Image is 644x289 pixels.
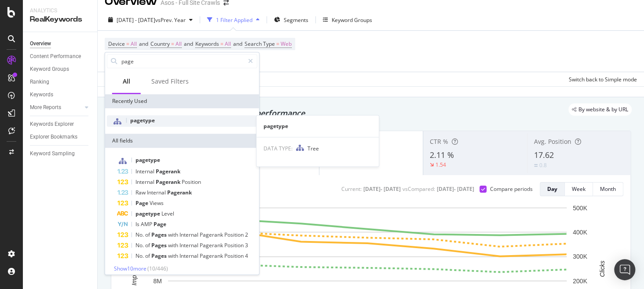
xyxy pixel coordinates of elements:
span: Device [108,40,125,48]
span: 2 [245,231,248,238]
text: 500K [573,204,587,211]
span: = [171,40,174,48]
span: CTR % [430,137,448,146]
div: Overview [30,39,51,48]
span: Web [281,38,292,50]
span: with [168,241,179,249]
span: DATA TYPE: [263,145,293,152]
span: = [276,40,279,48]
a: Content Performance [30,52,91,61]
div: Ranking [30,77,49,87]
div: Content Performance [30,52,81,61]
span: Raw [135,189,147,196]
span: By website & by URL [578,107,628,112]
span: Avg. Position [534,137,571,146]
span: All [131,38,137,50]
button: Segments [271,13,312,27]
span: Pages [151,252,168,260]
span: 17.62 [534,150,554,160]
div: Keyword Sampling [30,149,75,158]
span: pagetype [135,210,161,217]
span: AMP [141,220,154,228]
div: vs Compared : [402,185,435,193]
span: and [139,40,148,48]
span: pagetype [130,117,155,124]
span: Country [150,40,170,48]
text: Impressions [131,252,138,285]
text: 400K [573,229,587,236]
text: 300K [573,253,587,260]
span: Pagerank [200,252,224,260]
span: No. [135,241,145,249]
span: No. [135,231,145,238]
button: Month [593,182,623,196]
span: Position [224,252,245,260]
span: Internal [135,168,156,175]
div: Keywords [30,90,53,99]
div: Current: [341,185,362,193]
span: Show 10 more [114,265,146,272]
span: Tree [307,145,319,152]
span: Page [154,220,166,228]
span: Page [135,199,150,207]
text: 200K [573,278,587,285]
span: of [145,231,151,238]
span: Internal [179,241,200,249]
span: Position [182,178,201,186]
span: All [176,38,182,50]
span: 2.11 % [430,150,454,160]
button: Keyword Groups [319,13,376,27]
span: [DATE] - [DATE] [117,16,155,24]
div: 1 Filter Applied [216,16,252,24]
a: Keywords [30,90,91,99]
div: Saved Filters [151,77,189,86]
span: = [126,40,129,48]
div: Analytics [30,7,90,15]
span: Internal [179,252,200,260]
span: Is [135,220,141,228]
span: Segments [284,16,308,24]
div: All [123,77,130,86]
div: Recently Used [105,94,259,108]
div: Month [600,185,616,193]
a: Ranking [30,77,91,87]
button: Day [540,182,565,196]
span: Internal [147,189,167,196]
div: [DATE] - [DATE] [363,185,401,193]
span: Position [224,241,245,249]
span: Level [161,210,174,217]
button: [DATE] - [DATE]vsPrev. Year [105,13,196,27]
div: 0.8 [539,161,547,169]
span: Keywords [195,40,219,48]
span: 3 [245,241,248,249]
button: Week [565,182,593,196]
span: Pagerank [156,168,180,175]
input: Search by field name [121,55,244,68]
span: and [184,40,193,48]
div: Keywords Explorer [30,120,74,129]
span: pagetype [135,156,160,164]
div: RealKeywords [30,15,90,25]
div: More Reports [30,103,61,112]
div: [DATE] - [DATE] [437,185,474,193]
div: Keyword Groups [30,65,69,74]
a: Keyword Sampling [30,149,91,158]
span: Pages [151,231,168,238]
div: All fields [105,134,259,148]
span: 4 [245,252,248,260]
span: Pagerank [200,241,224,249]
a: Overview [30,39,91,48]
text: Clicks [598,260,605,277]
div: 1.54 [435,161,446,168]
span: All [225,38,231,50]
span: Pages [151,241,168,249]
button: Switch back to Simple mode [565,72,637,86]
span: = [220,40,223,48]
span: Internal [179,231,200,238]
div: Compare periods [490,185,533,193]
span: Pagerank [156,178,182,186]
div: Week [572,185,585,193]
span: Position [224,231,245,238]
span: ( 10 / 446 ) [147,265,168,272]
span: Internal [135,178,156,186]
